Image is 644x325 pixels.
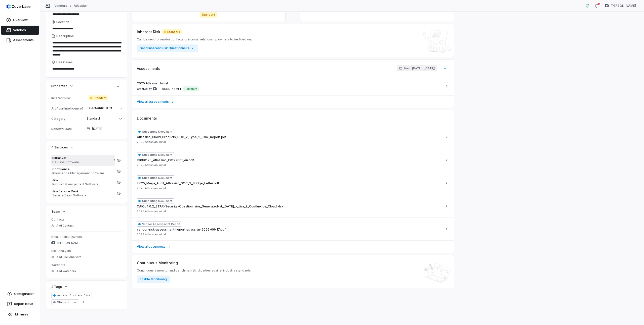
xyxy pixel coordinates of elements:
span: 2 Tags [51,284,62,289]
span: 2025 Atlassian Initial [137,186,166,190]
button: Vendor Assessment Reportvendor-risk-assessment-report-atlassian-2025-06-17.pdf2025 Atlassian Initial [132,217,454,240]
span: Jira Service Desk [52,189,114,193]
textarea: Use Cases [51,65,122,72]
div: Renewal Date [51,127,85,131]
span: Business Data [69,294,90,297]
a: Overview [1,16,39,25]
span: Add Watchers [56,269,76,273]
a: View alldocuments [132,240,454,253]
a: View allassessments [132,95,454,108]
span: Created by [137,87,181,91]
span: In-use [67,300,77,304]
a: Vendors [1,26,39,35]
span: [PERSON_NAME] [158,87,181,91]
dt: Relationship Owners [51,235,122,239]
span: Use Cases [56,60,73,64]
a: Jira Service DeskService Desk Software [51,188,115,199]
span: 2025 Atlassian Initial [137,233,166,236]
span: View all assessments [137,100,169,104]
span: DevOps Software [52,160,114,164]
a: Atlassian [74,4,87,8]
button: Next: [DATE]([DATE]) [397,65,437,71]
span: Standard [200,12,217,18]
span: Next: [DATE] [404,67,422,70]
span: Description [56,34,74,38]
span: Continuously monitor and benchmark third parties against industry standards [137,268,251,273]
input: Website [51,11,113,18]
span: Assessments [137,66,160,71]
div: Artificial Intelligence? [51,106,85,110]
button: Send Inherent Risk Questionnaire [137,44,198,52]
button: Minimize [2,309,38,319]
span: Confluence [52,167,114,171]
a: BitbucketDevOps Software [51,155,115,166]
button: 2 Tags [50,282,69,291]
span: View all documents [137,245,166,249]
span: [PERSON_NAME] [611,4,636,8]
span: 2025 Atlassian Initial [137,163,166,167]
span: 2025 Atlassian Initial [137,140,166,144]
span: 2025 Atlassian Initial [137,209,166,213]
button: Mike Phillips avatar[PERSON_NAME] [602,2,639,10]
p: Complete [184,87,197,91]
span: 2025 Atlassian Initial [137,81,168,85]
span: Supporting Document [137,129,174,134]
span: Inherent Risk [137,29,160,34]
button: Supporting DocumentFY25_Mega_Audit_Atlassian_SOC_2_Bridge_Letter.pdf2025 Atlassian Initial [132,171,454,194]
span: Team [51,209,60,214]
button: Add Contact [50,221,75,230]
span: Supporting Document [137,175,174,180]
span: Location [56,20,69,24]
span: Documents [137,116,157,121]
img: logo-D7KZi-bG.svg [7,4,30,9]
button: Supporting DocumentAtlassian_Cloud_Products_SOC_2_Type_2_Final_Report.pdf2025 Atlassian Initial [132,125,454,148]
a: 2025 Atlassian InitialCreated by Mike Lewis avatar[PERSON_NAME]Complete [132,77,454,95]
span: 13080125_Atlassian_ISO27001_en.pdf [137,158,194,162]
span: Service Desk Software [52,193,114,197]
span: Product Management Software [52,182,114,186]
span: Vendor Assessment Report [137,222,182,227]
img: Mike Lewis avatar [153,87,157,91]
img: Mike Phillips avatar [605,4,609,8]
span: Can be sent to vendor contacts or internal relationship owners to be filled out [137,37,252,41]
span: Add Risk Analysts [56,255,82,259]
span: Status : [57,300,67,304]
span: Supporting Document [137,152,174,157]
a: Configuration [2,289,38,298]
textarea: Description [51,39,122,58]
span: Supporting Document [137,198,174,203]
button: Report Issue [2,299,38,308]
span: CAIQv4.0.2_STAR-Security-Questionnaire_Generated-at_[DATE]_-_Jira_&_Confluence_Cloud.xlsx [137,204,284,208]
button: Supporting DocumentCAIQv4.0.2_STAR-Security-Questionnaire_Generated-at_[DATE]_-_Jira_&_Confluence... [132,194,454,217]
a: JiraProduct Management Software [51,177,115,188]
span: [DATE] [92,127,102,131]
button: Properties [50,81,75,90]
a: Assessments [1,36,39,45]
button: 4 Services [50,143,75,152]
button: Team [50,207,68,216]
span: Properties [51,84,67,88]
dt: Risk Analysts [51,249,122,253]
dt: Watchers [51,263,122,267]
span: Atlassian_Cloud_Products_SOC_2_Type_2_Final_Report.pdf [137,135,226,139]
span: Continuous Monitoring [137,260,178,265]
span: Access : [57,294,69,297]
a: ConfluenceKnowledge Management Software [51,166,115,177]
span: Knowledge Management Software [52,171,114,175]
button: Supporting Document13080125_Atlassian_ISO27001_en.pdf2025 Atlassian Initial [132,148,454,171]
input: Location [51,25,122,32]
span: vendor-risk-assessment-report-atlassian-2025-06-17.pdf [137,228,226,232]
span: Select Artificial Intelligence? [87,106,128,110]
span: Standard [89,95,108,100]
img: Marty Breen avatar [51,241,55,245]
button: Enable Monitoring [137,276,170,283]
span: [PERSON_NAME] [57,241,80,245]
a: Vendors [54,4,67,8]
div: Inherent Risk [51,96,87,100]
button: [DATE] [85,124,124,134]
div: Category [51,117,85,121]
span: FY25_Mega_Audit_Atlassian_SOC_2_Bridge_Letter.pdf [137,181,219,185]
span: 4 Services [51,145,68,149]
span: ( [DATE] ) [424,67,435,70]
span: Standard [162,29,182,34]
